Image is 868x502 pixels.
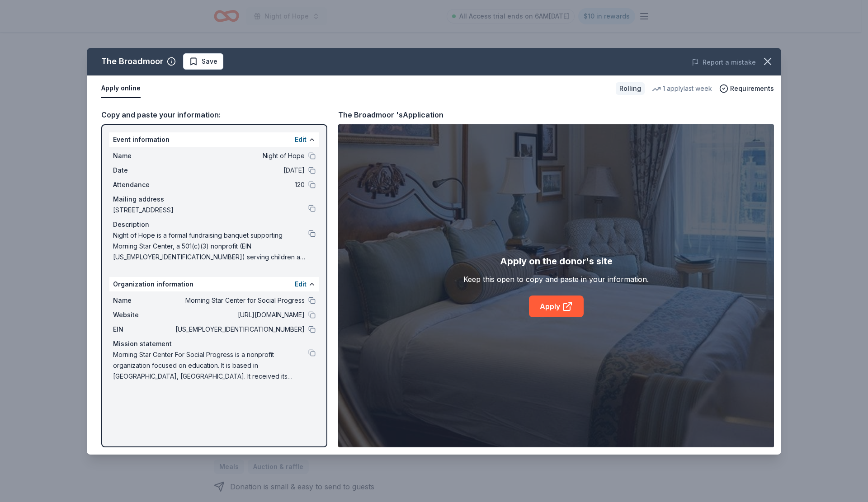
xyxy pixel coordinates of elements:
span: Night of Hope is a formal fundraising banquet supporting Morning Star Center, a 501(c)(3) nonprof... [113,230,308,263]
span: EIN [113,324,174,335]
button: Requirements [719,83,774,94]
span: [URL][DOMAIN_NAME] [174,310,305,320]
div: The Broadmoor 's Application [338,109,443,121]
div: 1 apply last week [652,83,712,94]
span: Date [113,165,174,176]
span: Name [113,150,174,161]
div: Copy and paste your information: [101,109,327,121]
button: Apply online [101,79,141,98]
span: Attendance [113,179,174,190]
button: Report a mistake [692,57,756,68]
div: Keep this open to copy and paste in your information. [463,274,649,285]
span: Save [202,56,217,67]
span: Requirements [730,83,774,94]
span: Website [113,310,174,320]
span: Name [113,295,174,306]
div: Description [113,219,316,230]
span: [DATE] [174,165,305,176]
a: Apply [529,296,584,317]
span: [US_EMPLOYER_IDENTIFICATION_NUMBER] [174,324,305,335]
span: Morning Star Center For Social Progress is a nonprofit organization focused on education. It is b... [113,349,308,382]
button: Edit [295,279,307,290]
span: 120 [174,179,305,190]
div: Organization information [109,277,319,291]
div: Mission statement [113,338,316,349]
span: [STREET_ADDRESS] [113,205,308,216]
div: Apply on the donor's site [500,254,613,268]
div: Rolling [616,82,645,95]
div: Mailing address [113,194,316,205]
div: Event information [109,132,319,147]
div: The Broadmoor [101,54,163,69]
span: Morning Star Center for Social Progress [174,295,305,306]
button: Save [183,53,223,70]
span: Night of Hope [174,150,305,161]
button: Edit [295,134,307,145]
